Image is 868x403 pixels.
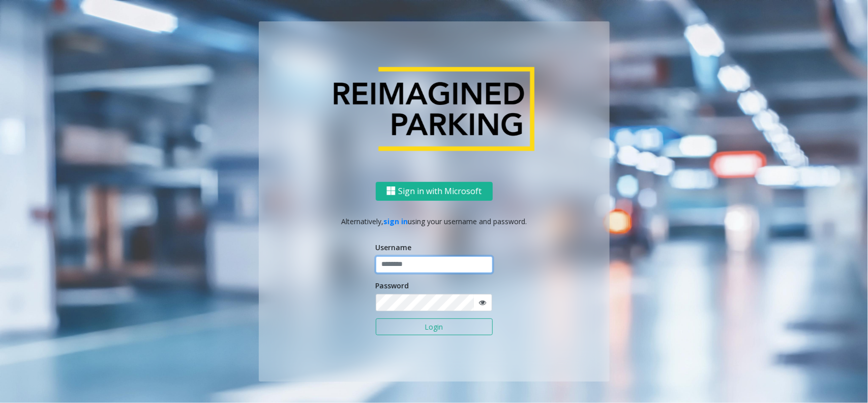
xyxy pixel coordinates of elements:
[376,318,493,336] button: Login
[376,280,409,290] label: Password
[376,241,412,252] label: Username
[376,181,493,200] button: Sign in with Microsoft
[383,216,408,226] a: sign in
[269,216,600,226] p: Alternatively, using your username and password.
